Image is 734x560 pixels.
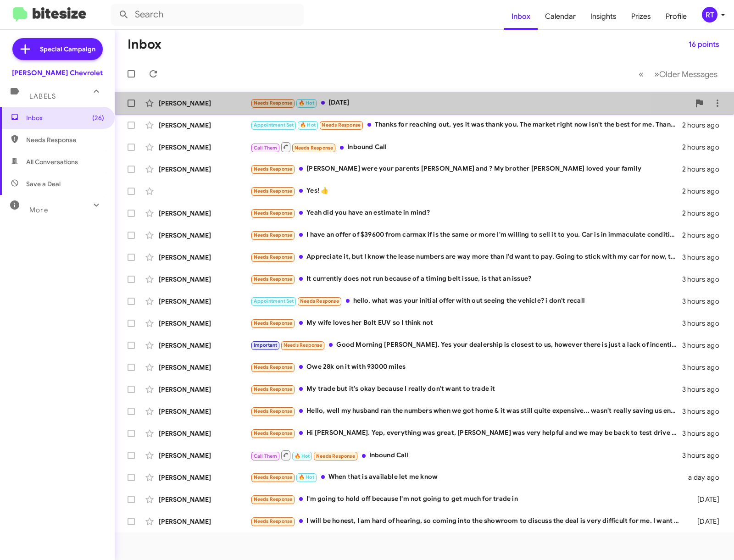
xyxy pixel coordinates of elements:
[299,100,314,106] span: 🔥 Hot
[159,121,250,130] div: [PERSON_NAME]
[682,231,727,240] div: 2 hours ago
[682,165,727,174] div: 2 hours ago
[111,4,304,26] input: Search
[26,179,61,189] span: Save a Deal
[682,253,727,262] div: 3 hours ago
[682,209,727,218] div: 2 hours ago
[685,517,727,526] div: [DATE]
[254,232,293,238] span: Needs Response
[26,113,104,122] span: Inbox
[159,363,250,372] div: [PERSON_NAME]
[322,122,361,128] span: Needs Response
[254,430,293,436] span: Needs Response
[159,451,250,460] div: [PERSON_NAME]
[250,384,682,394] div: My trade but it's okay because I really don't want to trade it
[250,230,682,240] div: I have an offer of $39600 from carmax if is the same or more I'm willing to sell it to you. Car i...
[159,385,250,394] div: [PERSON_NAME]
[254,188,293,194] span: Needs Response
[254,100,293,106] span: Needs Response
[159,253,250,262] div: [PERSON_NAME]
[682,275,727,284] div: 3 hours ago
[254,145,278,151] span: Call Them
[26,135,104,144] span: Needs Response
[250,186,682,196] div: Yes! 👍
[694,7,724,22] button: RT
[254,122,294,128] span: Appointment Set
[682,341,727,350] div: 3 hours ago
[29,92,56,100] span: Labels
[250,516,685,527] div: I will be honest, I am hard of hearing, so coming into the showroom to discuss the deal is very d...
[682,363,727,372] div: 3 hours ago
[250,494,685,505] div: I'm going to hold off because I'm not going to get much for trade in
[159,473,250,482] div: [PERSON_NAME]
[159,297,250,306] div: [PERSON_NAME]
[254,453,278,459] span: Call Them
[250,472,685,482] div: When that is available let me know
[254,386,293,392] span: Needs Response
[685,473,727,482] div: a day ago
[12,68,103,78] div: [PERSON_NAME] Chevrolet
[254,364,293,370] span: Needs Response
[26,157,78,166] span: All Conversations
[159,517,250,526] div: [PERSON_NAME]
[159,231,250,240] div: [PERSON_NAME]
[254,298,294,304] span: Appointment Set
[682,385,727,394] div: 3 hours ago
[300,122,316,128] span: 🔥 Hot
[254,254,293,260] span: Needs Response
[254,320,293,326] span: Needs Response
[159,99,250,108] div: [PERSON_NAME]
[159,341,250,350] div: [PERSON_NAME]
[682,143,727,152] div: 2 hours ago
[682,319,727,328] div: 3 hours ago
[250,318,682,328] div: My wife loves her Bolt EUV so I think not
[702,7,717,22] div: RT
[624,3,658,30] a: Prizes
[658,3,694,30] a: Profile
[250,296,682,306] div: hello. what was your initial offer with out seeing the vehicle? i don't recall
[254,276,293,282] span: Needs Response
[29,206,48,214] span: More
[504,3,538,30] span: Inbox
[659,69,717,79] span: Older Messages
[682,429,727,438] div: 3 hours ago
[40,44,95,54] span: Special Campaign
[254,496,293,502] span: Needs Response
[159,275,250,284] div: [PERSON_NAME]
[250,274,682,284] div: It currently does not run because of a timing belt issue, is that an issue?
[254,210,293,216] span: Needs Response
[300,298,339,304] span: Needs Response
[159,165,250,174] div: [PERSON_NAME]
[295,453,310,459] span: 🔥 Hot
[254,518,293,524] span: Needs Response
[250,340,682,350] div: Good Morning [PERSON_NAME]. Yes your dealership is closest to us, however there is just a lack of...
[649,65,723,83] button: Next
[128,37,161,52] h1: Inbox
[634,65,723,83] nav: Page navigation example
[159,143,250,152] div: [PERSON_NAME]
[250,449,682,461] div: Inbound Call
[639,68,644,80] span: «
[316,453,355,459] span: Needs Response
[583,3,624,30] a: Insights
[538,3,583,30] a: Calendar
[681,36,727,53] button: 16 points
[295,145,334,151] span: Needs Response
[250,141,682,153] div: Inbound Call
[633,65,649,83] button: Previous
[254,408,293,414] span: Needs Response
[250,428,682,438] div: Hi [PERSON_NAME]. Yep, everything was great, [PERSON_NAME] was very helpful and we may be back to...
[159,495,250,504] div: [PERSON_NAME]
[254,474,293,480] span: Needs Response
[284,342,323,348] span: Needs Response
[254,342,278,348] span: Important
[250,164,682,174] div: [PERSON_NAME] were your parents [PERSON_NAME] and ? My brother [PERSON_NAME] loved your family
[682,451,727,460] div: 3 hours ago
[685,495,727,504] div: [DATE]
[682,297,727,306] div: 3 hours ago
[250,120,682,130] div: Thanks for reaching out, yes it was thank you. The market right now isn't the best for me. Thank ...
